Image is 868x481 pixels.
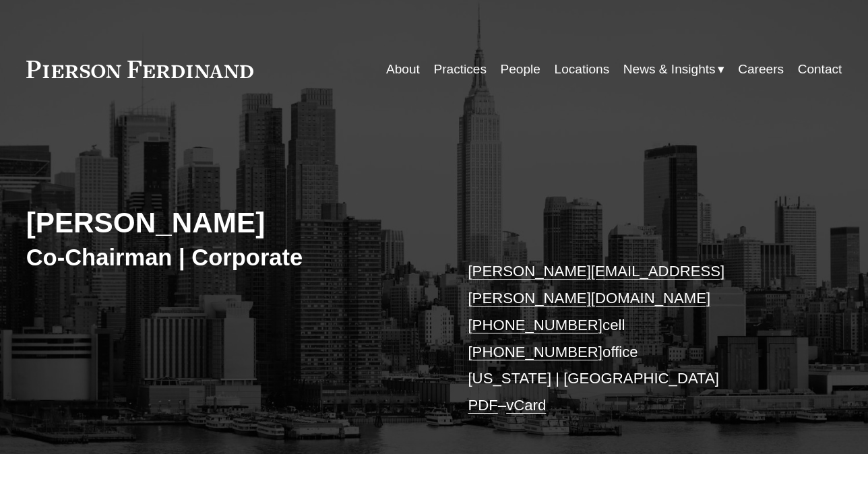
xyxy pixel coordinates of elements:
a: About [386,57,420,82]
a: Practices [433,57,486,82]
a: folder dropdown [623,57,724,82]
p: cell office [US_STATE] | [GEOGRAPHIC_DATA] – [468,258,807,420]
a: [PHONE_NUMBER] [468,344,602,360]
a: [PHONE_NUMBER] [468,317,602,333]
a: vCard [506,397,546,414]
a: Contact [798,57,842,82]
a: PDF [468,397,497,414]
span: News & Insights [623,58,716,81]
a: Locations [555,57,610,82]
a: [PERSON_NAME][EMAIL_ADDRESS][PERSON_NAME][DOMAIN_NAME] [468,263,724,307]
a: People [501,57,540,82]
a: Careers [738,57,784,82]
h2: [PERSON_NAME] [26,205,434,240]
h3: Co-Chairman | Corporate [26,243,434,272]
